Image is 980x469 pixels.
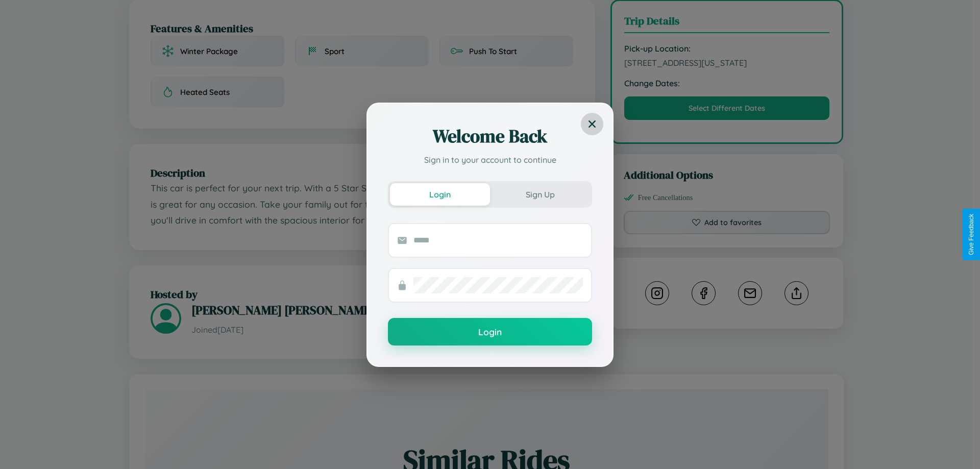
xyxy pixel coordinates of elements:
[490,183,590,206] button: Sign Up
[968,214,975,255] div: Give Feedback
[388,124,592,149] h2: Welcome Back
[388,154,592,166] p: Sign in to your account to continue
[388,318,592,345] button: Login
[390,183,490,206] button: Login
